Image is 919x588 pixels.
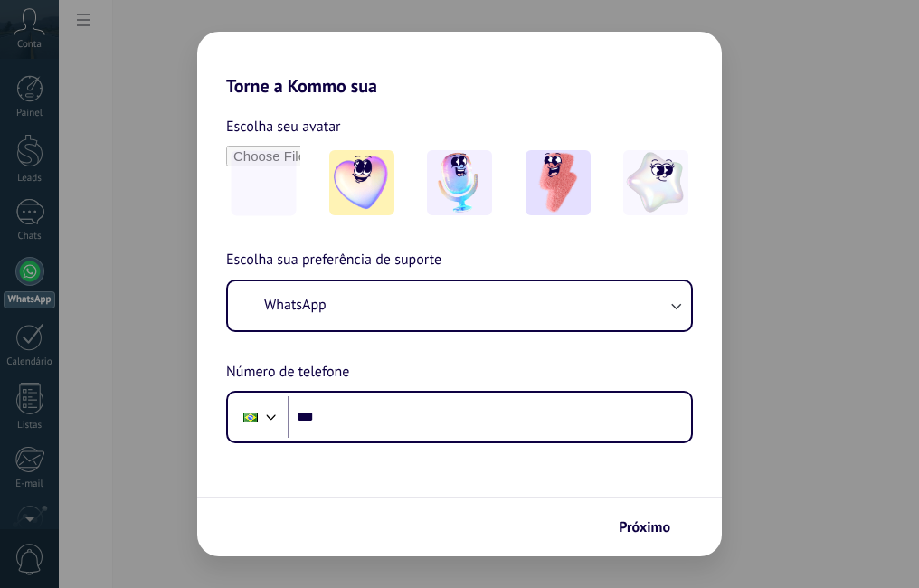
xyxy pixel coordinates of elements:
[197,32,722,97] h2: Torne a Kommo sua
[526,150,591,215] img: -3.jpeg
[427,150,492,215] img: -2.jpeg
[619,521,670,534] span: Próximo
[228,281,691,330] button: WhatsApp
[226,361,349,384] span: Número de telefone
[226,115,341,138] span: Escolha seu avatar
[623,150,688,215] img: -4.jpeg
[611,512,695,543] button: Próximo
[233,398,268,436] div: Brazil: + 55
[329,150,394,215] img: -1.jpeg
[264,296,327,314] span: WhatsApp
[226,249,441,272] span: Escolha sua preferência de suporte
